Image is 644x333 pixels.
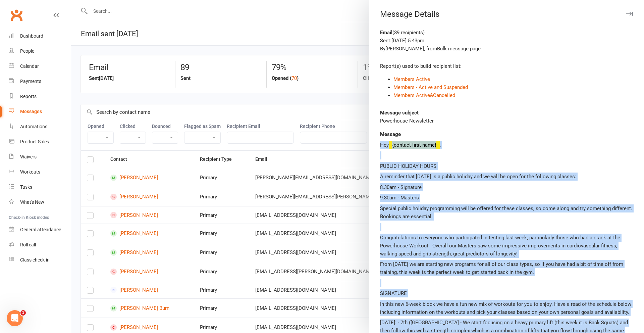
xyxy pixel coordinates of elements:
[380,289,633,297] p: SIGNATURE
[380,62,633,70] div: Report(s) used to build recipient list:
[9,237,71,252] a: Roll call
[20,109,42,114] div: Messages
[380,29,633,37] div: ( 89 recipients )
[20,154,37,159] div: Waivers
[380,110,419,116] strong: Message subject
[20,227,61,232] div: General attendance
[8,7,25,23] a: Clubworx
[9,89,71,104] a: Reports
[20,310,26,316] span: 1
[380,260,633,276] p: From [DATE] we are starting new programs for all of our class types, so if you have had a bit of ...
[380,173,633,181] p: A reminder that [DATE] is a public holiday and we will be open for the following classes:
[9,119,71,134] a: Automations
[380,204,633,221] p: Special public holiday programming will be offered for these classes, so come along and try somet...
[393,92,455,98] a: Members Active&Cancelled
[20,199,44,205] div: What's New
[9,104,71,119] a: Messages
[9,59,71,74] a: Calendar
[20,48,34,54] div: People
[9,180,71,195] a: Tasks
[9,252,71,268] a: Class kiosk mode
[20,33,43,39] div: Dashboard
[380,194,633,202] p: 9.30am - Masters
[20,63,39,69] div: Calendar
[380,162,633,170] p: PUBLIC HOLIDAY HOURS
[9,149,71,164] a: Waivers
[20,184,32,190] div: Tasks
[380,37,633,45] div: Sent: [DATE] 5:43pm
[20,169,40,175] div: Workouts
[20,124,47,129] div: Automations
[393,84,468,90] a: Members - Active and Suspended
[20,79,41,84] div: Payments
[7,310,23,326] iframe: Intercom live chat
[20,257,50,263] div: Class check-in
[9,195,71,210] a: What's New
[9,222,71,237] a: General attendance kiosk mode
[9,74,71,89] a: Payments
[393,76,430,82] a: Members Active
[9,44,71,59] a: People
[380,300,633,316] p: In this new 6-week block we have a fun new mix of workouts for you to enjoy. Have a read of the s...
[380,183,633,191] p: 8.30am - Signature
[20,94,37,99] div: Reports
[20,242,36,247] div: Roll call
[369,9,644,19] div: Message Details
[380,30,392,36] strong: Email
[380,234,633,258] p: Congratulations to everyone who participated in testing last week, particularly those who had a c...
[9,29,71,44] a: Dashboard
[380,45,633,53] div: By [PERSON_NAME] , from Bulk message page
[20,139,49,144] div: Product Sales
[380,131,401,137] strong: Message
[380,141,633,149] p: Hey ,
[380,117,633,125] div: Powerhouse Newsletter
[9,164,71,180] a: Workouts
[9,134,71,149] a: Product Sales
